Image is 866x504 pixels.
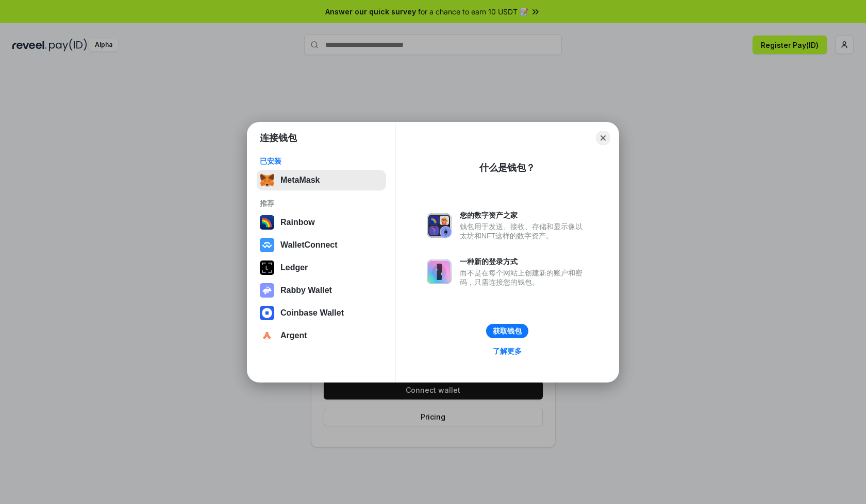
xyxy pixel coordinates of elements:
[596,131,610,145] button: Close
[487,344,528,358] a: 了解更多
[260,283,274,298] img: svg+xml,%3Csvg%20xmlns%3D%22http%3A%2F%2Fwww.w3.org%2F2000%2Fsvg%22%20fill%3D%22none%22%20viewBox...
[260,199,383,208] div: 推荐
[460,268,588,287] div: 而不是在每个网站上创建新的账户和密码，只需连接您的钱包。
[257,325,386,346] button: Argent
[260,157,383,166] div: 已安装
[257,212,386,233] button: Rainbow
[280,240,338,250] div: WalletConnect
[257,235,386,255] button: WalletConnect
[260,215,274,230] img: svg+xml,%3Csvg%20width%3D%22120%22%20height%3D%22120%22%20viewBox%3D%220%200%20120%20120%22%20fil...
[460,257,588,266] div: 一种新的登录方式
[493,346,522,356] div: 了解更多
[260,328,274,343] img: svg+xml,%3Csvg%20width%3D%2228%22%20height%3D%2228%22%20viewBox%3D%220%200%2028%2028%22%20fill%3D...
[260,306,274,320] img: svg+xml,%3Csvg%20width%3D%2228%22%20height%3D%2228%22%20viewBox%3D%220%200%2028%2028%22%20fill%3D...
[257,257,386,278] button: Ledger
[479,162,535,174] div: 什么是钱包？
[280,331,307,340] div: Argent
[280,218,315,227] div: Rainbow
[257,170,386,190] button: MetaMask
[280,308,344,318] div: Coinbase Wallet
[486,324,528,338] button: 获取钱包
[460,211,588,220] div: 您的数字资产之家
[260,238,274,252] img: svg+xml,%3Csvg%20width%3D%2228%22%20height%3D%2228%22%20viewBox%3D%220%200%2028%2028%22%20fill%3D...
[427,213,452,238] img: svg+xml,%3Csvg%20xmlns%3D%22http%3A%2F%2Fwww.w3.org%2F2000%2Fsvg%22%20fill%3D%22none%22%20viewBox...
[260,132,297,144] h1: 连接钱包
[280,263,308,272] div: Ledger
[280,176,320,185] div: MetaMask
[280,286,332,295] div: Rabby Wallet
[257,303,386,323] button: Coinbase Wallet
[427,259,452,284] img: svg+xml,%3Csvg%20xmlns%3D%22http%3A%2F%2Fwww.w3.org%2F2000%2Fsvg%22%20fill%3D%22none%22%20viewBox...
[260,173,274,187] img: svg+xml,%3Csvg%20fill%3D%22none%22%20height%3D%2233%22%20viewBox%3D%220%200%2035%2033%22%20width%...
[257,280,386,301] button: Rabby Wallet
[493,326,522,336] div: 获取钱包
[460,222,588,240] div: 钱包用于发送、接收、存储和显示像以太坊和NFT这样的数字资产。
[260,260,274,275] img: svg+xml,%3Csvg%20xmlns%3D%22http%3A%2F%2Fwww.w3.org%2F2000%2Fsvg%22%20width%3D%2228%22%20height%3...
